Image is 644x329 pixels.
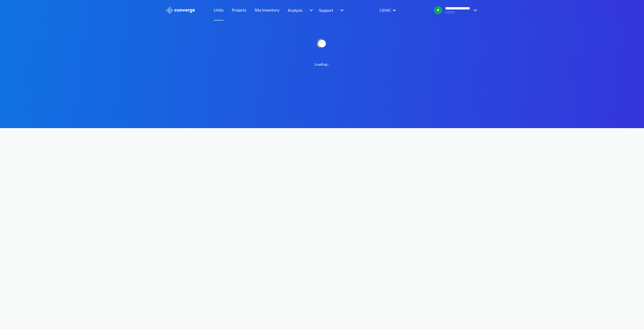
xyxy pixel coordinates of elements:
span: Support [319,7,333,13]
img: logo_ewhite.svg [166,7,195,14]
img: downArrow.svg [470,7,478,13]
div: CEMC [379,7,391,13]
span: Loading... [166,61,478,67]
span: Analysis [288,7,303,13]
img: downArrow.svg [306,7,314,13]
img: downArrow.svg [337,7,345,13]
span: CEMC [445,11,470,14]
